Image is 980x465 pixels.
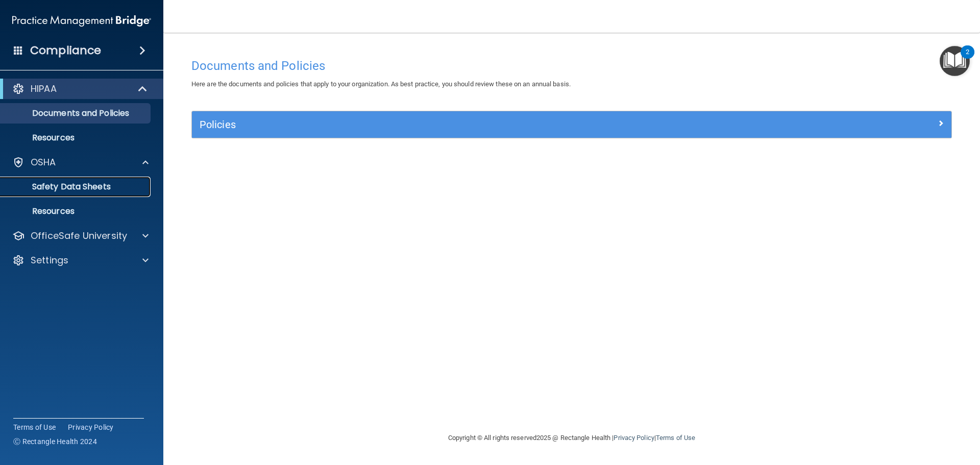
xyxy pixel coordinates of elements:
[191,80,571,88] span: Here are the documents and policies that apply to your organization. As best practice, you should...
[614,434,654,442] a: Privacy Policy
[13,422,56,432] a: Terms of Use
[12,83,148,95] a: HIPAA
[13,436,97,447] span: Ⓒ Rectangle Health 2024
[385,422,758,454] div: Copyright © All rights reserved 2025 @ Rectangle Health | |
[12,11,151,31] img: PMB logo
[191,59,952,72] h4: Documents and Policies
[12,254,149,266] a: Settings
[966,52,969,65] div: 2
[31,156,56,168] p: OSHA
[7,206,146,216] p: Resources
[31,230,127,242] p: OfficeSafe University
[656,434,695,442] a: Terms of Use
[200,119,754,130] h5: Policies
[200,116,944,133] a: Policies
[940,46,970,76] button: Open Resource Center, 2 new notifications
[7,133,146,143] p: Resources
[7,182,146,192] p: Safety Data Sheets
[31,254,68,266] p: Settings
[30,43,101,58] h4: Compliance
[7,108,146,118] p: Documents and Policies
[31,83,57,95] p: HIPAA
[12,230,149,242] a: OfficeSafe University
[68,422,114,432] a: Privacy Policy
[12,156,149,168] a: OSHA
